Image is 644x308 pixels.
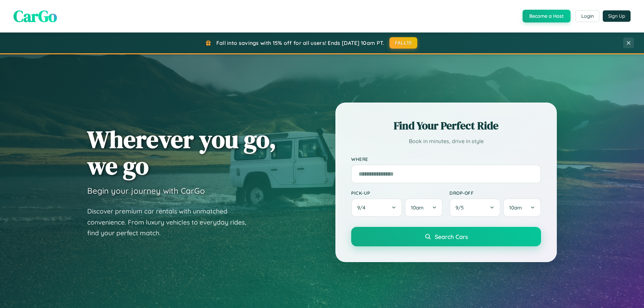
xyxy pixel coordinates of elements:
[455,204,467,211] span: 9 / 5
[405,198,443,217] button: 10am
[351,136,541,146] p: Book in minutes, drive in style
[411,204,424,211] span: 10am
[87,206,255,239] p: Discover premium car rentals with unmatched convenience. From luxury vehicles to everyday rides, ...
[87,186,205,196] h3: Begin your journey with CarGo
[576,10,599,22] button: Login
[509,204,522,211] span: 10am
[503,198,541,217] button: 10am
[389,37,418,49] button: FALL15
[351,156,541,162] label: Where
[449,198,500,217] button: 9/5
[523,10,571,22] button: Become a Host
[351,227,541,246] button: Search Cars
[351,118,541,133] h2: Find Your Perfect Ride
[603,10,631,22] button: Sign Up
[449,190,541,196] label: Drop-off
[13,5,57,27] span: CarGo
[357,204,369,211] span: 9 / 4
[351,190,443,196] label: Pick-up
[216,40,384,46] span: Fall into savings with 15% off for all users! Ends [DATE] 10am PT.
[435,233,468,240] span: Search Cars
[351,198,402,217] button: 9/4
[87,126,276,179] h1: Wherever you go, we go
